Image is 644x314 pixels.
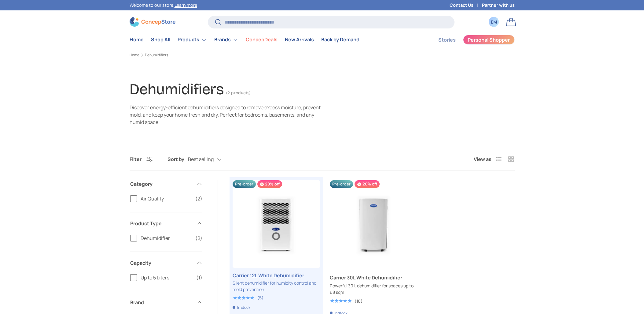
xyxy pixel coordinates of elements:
a: Stories [438,34,456,46]
a: Carrier 30L White Dehumidifier [330,180,417,268]
span: (2) [195,195,202,202]
summary: Brands [211,34,242,46]
a: Dehumidifiers [145,53,168,57]
span: Best selling [188,156,214,162]
nav: Primary [130,34,359,46]
span: Discover energy-efficient dehumidifiers designed to remove excess moisture, prevent mold, and kee... [130,104,321,125]
a: Home [130,34,144,46]
span: Product Type [130,220,193,227]
img: ConcepStore [130,17,175,27]
h1: Dehumidifiers [130,80,224,98]
span: Filter [130,156,142,163]
a: Carrier 12L White Dehumidifier [233,180,320,268]
summary: Brand [130,291,202,313]
span: 20% off [355,180,379,188]
summary: Product Type [130,212,202,234]
a: Learn more [175,2,197,8]
a: Brands [214,34,238,46]
label: Sort by [167,155,188,163]
span: View as [474,155,491,163]
a: Back by Demand [321,34,359,46]
nav: Breadcrumbs [130,52,515,58]
a: Carrier 12L White Dehumidifier [233,272,320,279]
div: EM [491,19,497,25]
a: Contact Us [450,2,482,9]
summary: Category [130,173,202,195]
a: Products [178,34,207,46]
span: Up to 5 Liters [141,274,193,281]
a: ConcepDeals [246,34,278,46]
span: Dehumidifier [141,234,192,242]
a: Shop All [151,34,170,46]
button: Filter [130,156,153,163]
span: Category [130,180,193,188]
nav: Secondary [424,34,515,46]
span: Pre-order [233,180,256,188]
span: (2 products) [226,90,251,95]
a: Personal Shopper [463,35,515,45]
span: Capacity [130,259,193,267]
a: Partner with us [482,2,515,9]
span: (1) [196,274,202,281]
a: New Arrivals [285,34,314,46]
span: Brand [130,299,193,306]
p: Welcome to our store. [130,2,197,9]
span: Pre-order [330,180,353,188]
span: Air Quality [141,195,192,202]
span: 20% off [257,180,282,188]
a: Home [130,53,139,57]
span: (2) [195,234,202,242]
a: EM [487,15,501,29]
summary: Products [174,34,211,46]
a: Carrier 30L White Dehumidifier [330,274,417,281]
span: Personal Shopper [468,37,510,42]
summary: Capacity [130,252,202,274]
button: Best selling [188,154,234,165]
